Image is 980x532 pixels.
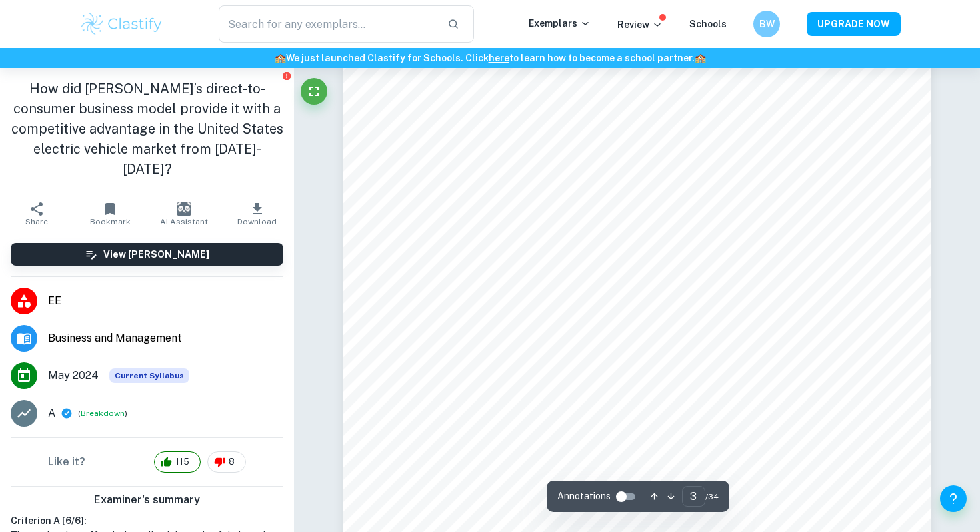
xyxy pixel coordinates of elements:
[301,78,327,105] button: Fullscreen
[695,53,706,63] span: 🏫
[11,513,283,528] h6: Criterion A [ 6 / 6 ]:
[48,330,283,346] span: Business and Management
[79,11,164,37] img: Clastify logo
[275,53,286,63] span: 🏫
[219,5,437,43] input: Search for any exemplars...
[207,451,246,473] div: 8
[759,17,775,31] h6: BW
[48,368,99,384] span: May 2024
[109,368,189,383] div: This exemplar is based on the current syllabus. Feel free to refer to it for inspiration/ideas wh...
[48,454,85,470] h6: Like it?
[5,492,289,508] h6: Examiner's summary
[281,71,291,81] button: Report issue
[25,217,48,226] span: Share
[11,243,283,266] button: View [PERSON_NAME]
[807,12,901,36] button: UPGRADE NOW
[109,368,189,383] span: Current Syllabus
[237,217,277,226] span: Download
[78,407,127,420] span: ( )
[90,217,131,226] span: Bookmark
[168,455,197,469] span: 115
[705,491,719,503] span: / 34
[147,195,221,232] button: AI Assistant
[753,11,780,37] button: BW
[154,451,201,473] div: 115
[617,17,663,32] p: Review
[81,407,125,419] button: Breakdown
[11,79,283,179] h1: How did [PERSON_NAME]’s direct-to-consumer business model provide it with a competitive advantage...
[940,485,967,512] button: Help and Feedback
[3,51,977,65] h6: We just launched Clastify for Schools. Click to learn how to become a school partner.
[689,19,727,29] a: Schools
[160,217,208,226] span: AI Assistant
[557,489,611,503] span: Annotations
[529,16,591,31] p: Exemplars
[221,195,294,232] button: Download
[48,405,55,421] p: A
[73,195,147,232] button: Bookmark
[221,455,242,469] span: 8
[489,53,509,63] a: here
[177,202,191,216] img: AI Assistant
[103,247,209,262] h6: View [PERSON_NAME]
[48,293,283,309] span: EE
